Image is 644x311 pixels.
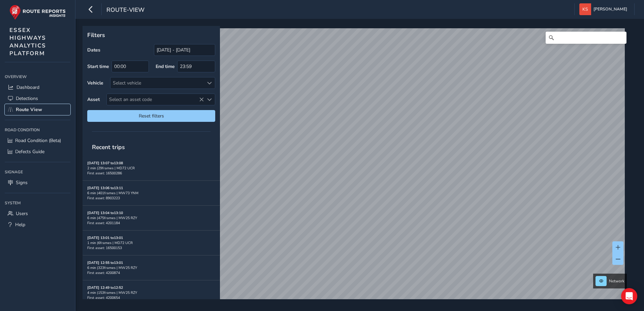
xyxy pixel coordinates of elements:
[546,32,626,44] input: Search
[87,265,215,270] div: 6 min | 323 frames | MW25 RZY
[87,185,123,191] strong: [DATE] 13:06 to 13:11
[87,110,215,122] button: Reset filters
[5,72,70,82] div: Overview
[87,138,130,156] span: Recent trips
[15,221,25,228] span: Help
[9,5,66,20] img: rr logo
[204,94,215,105] div: Select an asset code
[87,260,123,265] strong: [DATE] 12:55 to 13:01
[87,290,215,295] div: 4 min | 153 frames | MW25 RZY
[5,167,70,177] div: Signage
[87,96,100,103] label: Asset
[87,245,122,250] span: First asset: 16500153
[5,219,70,230] a: Help
[110,77,204,89] div: Select vehicle
[87,47,100,53] label: Dates
[87,215,215,220] div: 6 min | 475 frames | MW25 RZY
[5,146,70,157] a: Defects Guide
[87,235,123,240] strong: [DATE] 13:01 to 13:01
[87,285,123,290] strong: [DATE] 12:49 to 12:52
[16,210,28,217] span: Users
[579,3,591,15] img: diamond-layout
[609,278,624,284] span: Network
[92,113,210,119] span: Reset filters
[15,148,44,155] span: Defects Guide
[87,80,103,86] label: Vehicle
[593,3,627,15] span: [PERSON_NAME]
[85,28,625,307] canvas: Map
[16,95,38,102] span: Detections
[87,171,122,176] span: First asset: 16500286
[106,6,144,15] span: route-view
[579,3,630,15] button: [PERSON_NAME]
[17,84,39,91] span: Dashboard
[9,26,46,57] span: ESSEX HIGHWAYS ANALYTICS PLATFORM
[87,166,215,171] div: 2 min | 29 frames | MD72 UCR
[15,137,61,144] span: Road Condition (Beta)
[87,191,215,196] div: 6 min | 401 frames | MW73 YNM
[87,240,215,245] div: 1 min | 6 frames | MD72 UCR
[87,220,120,226] span: First asset: 4201184
[5,135,70,146] a: Road Condition (Beta)
[156,63,175,70] label: End time
[5,208,70,219] a: Users
[87,31,215,39] p: Filters
[621,288,637,304] div: Open Intercom Messenger
[16,106,42,113] span: Route View
[87,196,120,201] span: First asset: 8903223
[16,179,28,186] span: Signs
[5,198,70,208] div: System
[87,161,123,166] strong: [DATE] 13:07 to 13:08
[107,94,204,105] span: Select an asset code
[87,63,109,70] label: Start time
[87,210,123,215] strong: [DATE] 13:04 to 13:10
[5,82,70,93] a: Dashboard
[5,125,70,135] div: Road Condition
[5,177,70,188] a: Signs
[87,295,120,300] span: First asset: 4200654
[5,104,70,115] a: Route View
[5,93,70,104] a: Detections
[87,270,120,275] span: First asset: 4200874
